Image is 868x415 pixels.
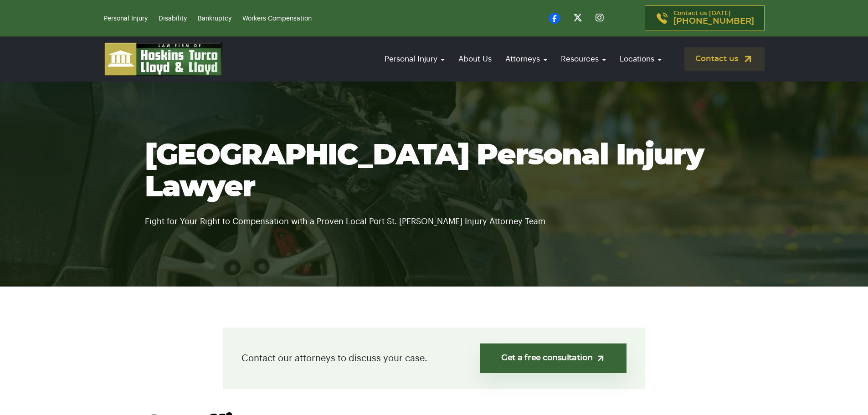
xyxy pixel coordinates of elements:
[380,46,449,72] a: Personal Injury
[104,42,222,76] img: logo
[615,46,666,72] a: Locations
[242,15,312,22] a: Workers Compensation
[198,15,231,22] a: Bankruptcy
[145,140,724,204] h1: [GEOGRAPHIC_DATA] Personal Injury Lawyer
[480,343,627,373] a: Get a free consultation
[454,46,496,72] a: About Us
[645,5,765,31] a: Contact us [DATE][PHONE_NUMBER]
[673,17,754,26] span: [PHONE_NUMBER]
[596,354,606,363] img: arrow-up-right-light.svg
[673,10,754,26] p: Contact us [DATE]
[501,46,552,72] a: Attorneys
[104,15,148,22] a: Personal Injury
[684,47,765,71] a: Contact us
[159,15,187,22] a: Disability
[556,46,611,72] a: Resources
[223,328,645,389] div: Contact our attorneys to discuss your case.
[145,204,724,228] p: Fight for Your Right to Compensation with a Proven Local Port St. [PERSON_NAME] Injury Attorney Team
